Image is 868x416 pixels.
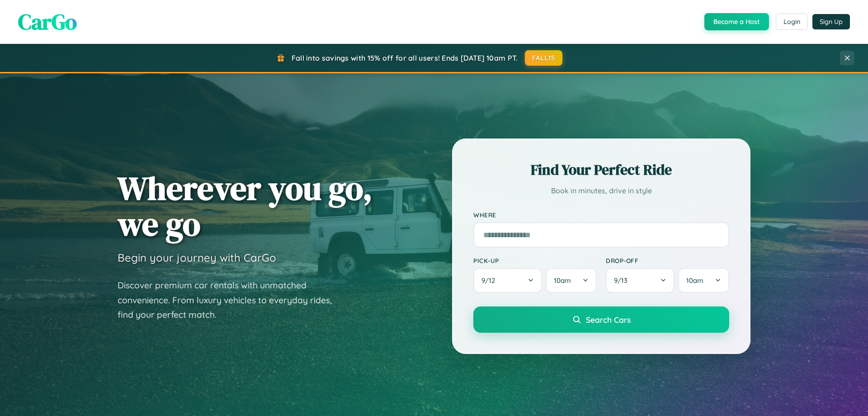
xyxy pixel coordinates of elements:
[481,276,500,285] span: 9 / 12
[473,268,542,293] button: 9/12
[473,306,729,333] button: Search Cars
[606,268,675,293] button: 9/13
[546,268,597,293] button: 10am
[586,315,631,325] span: Search Cars
[554,276,571,285] span: 10am
[473,257,597,264] label: Pick-up
[812,14,850,29] button: Sign Up
[686,276,703,285] span: 10am
[704,13,769,30] button: Become a Host
[606,257,729,264] label: Drop-off
[473,160,729,180] h2: Find Your Perfect Ride
[118,278,344,322] p: Discover premium car rentals with unmatched convenience. From luxury vehicles to everyday rides, ...
[118,170,373,242] h1: Wherever you go, we go
[678,268,729,293] button: 10am
[776,14,808,30] button: Login
[18,7,77,37] span: CarGo
[118,251,276,264] h3: Begin your journey with CarGo
[473,211,729,219] label: Where
[292,53,518,62] span: Fall into savings with 15% off for all users! Ends [DATE] 10am PT.
[525,50,563,66] button: FALL15
[473,184,729,197] p: Book in minutes, drive in style
[614,276,632,285] span: 9 / 13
